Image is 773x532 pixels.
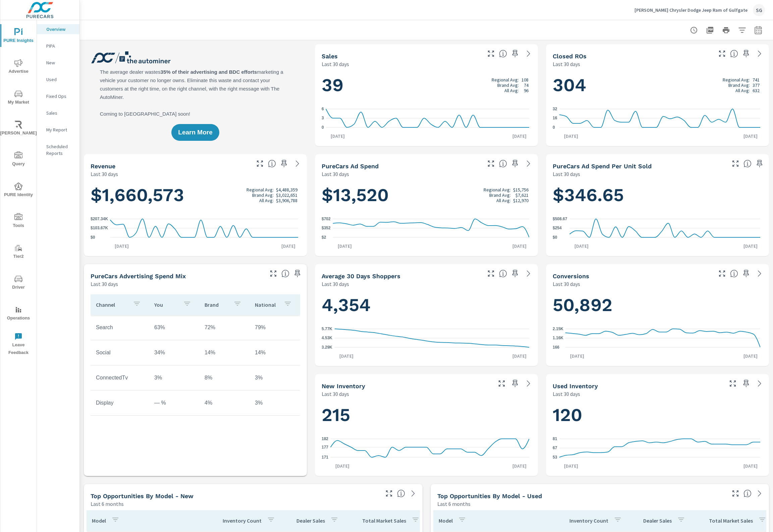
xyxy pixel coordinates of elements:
[569,517,608,524] p: Inventory Count
[91,217,108,221] text: $207.34K
[2,275,35,291] span: Driver
[91,170,118,178] p: Last 30 days
[91,395,149,411] td: Display
[277,243,300,249] p: [DATE]
[553,382,598,390] h5: Used Inventory
[268,160,276,168] span: Total sales revenue over the selected date range. [Source: This data is sourced from the dealer’s...
[553,273,589,280] h5: Conversions
[326,133,349,139] p: [DATE]
[523,48,534,59] a: See more details in report
[504,88,519,93] p: All Avg:
[91,184,300,206] h1: $1,660,573
[497,82,519,88] p: Brand Avg:
[570,243,593,249] p: [DATE]
[37,125,79,135] div: My Report
[322,294,531,316] h1: 4,354
[149,344,199,361] td: 34%
[91,492,194,499] h5: Top Opportunities by Model - New
[91,369,149,386] td: ConnectedTv
[484,187,511,192] p: Regional Avg:
[553,436,557,441] text: 81
[149,369,199,386] td: 3%
[91,163,115,170] h5: Revenue
[96,301,127,308] p: Channel
[634,7,748,13] p: [PERSON_NAME] Chrysler Dodge Jeep Ram of Gulfgate
[743,160,752,168] span: Average cost of advertising per each vehicle sold at the dealer over the selected date range. The...
[437,492,542,499] h5: Top Opportunities by Model - Used
[510,158,520,169] span: Save this to your personalized report
[408,488,419,499] a: See more details in report
[46,126,74,133] p: My Report
[486,48,496,59] button: Make Fullscreen
[250,369,300,386] td: 3%
[739,353,762,359] p: [DATE]
[499,160,507,168] span: Total cost of media for all PureCars channels for the selected dealership group over the selected...
[199,344,250,361] td: 14%
[322,445,328,450] text: 177
[513,187,529,192] p: $15,756
[2,28,35,45] span: PURE Insights
[754,268,765,279] a: See more details in report
[752,23,765,37] button: Select Date Range
[322,273,400,280] h5: Average 30 Days Shoppers
[739,133,762,139] p: [DATE]
[553,107,557,111] text: 32
[753,77,760,82] p: 741
[553,163,652,170] h5: PureCars Ad Spend Per Unit Sold
[322,436,328,441] text: 182
[276,198,297,203] p: $3,906,788
[37,41,79,51] div: PIPA
[268,268,279,279] button: Make Fullscreen
[753,82,760,88] p: 377
[727,378,738,389] button: Make Fullscreen
[335,353,358,359] p: [DATE]
[510,378,520,389] span: Save this to your personalized report
[91,226,108,231] text: $103.67K
[0,20,37,359] div: nav menu
[739,463,762,469] p: [DATE]
[521,77,529,82] p: 108
[728,82,750,88] p: Brand Avg:
[553,455,557,460] text: 53
[46,143,74,157] p: Scheduled Reports
[322,184,531,206] h1: $13,520
[559,133,583,139] p: [DATE]
[2,90,35,106] span: My Market
[292,158,303,169] a: See more details in report
[246,187,274,192] p: Regional Avg:
[2,213,35,230] span: Tools
[2,333,35,357] span: Leave Feedback
[523,158,534,169] a: See more details in report
[250,395,300,411] td: 3%
[322,170,349,178] p: Last 30 days
[322,60,349,68] p: Last 30 days
[91,273,186,280] h5: PureCars Advertising Spend Mix
[322,125,324,130] text: 0
[553,226,562,231] text: $254
[322,116,324,121] text: 3
[281,270,289,278] span: This table looks at how you compare to the amount of budget you spend per channel as opposed to y...
[292,268,303,279] span: Save this to your personalized report
[703,23,717,37] button: "Export Report to PDF"
[37,91,79,101] div: Fixed Ops
[499,270,507,278] span: A rolling 30 day total of daily Shoppers on the dealership website, averaged over the selected da...
[110,243,133,249] p: [DATE]
[730,488,741,499] button: Make Fullscreen
[553,390,580,398] p: Last 30 days
[553,235,557,240] text: $0
[523,268,534,279] a: See more details in report
[255,158,265,169] button: Make Fullscreen
[333,243,356,249] p: [DATE]
[199,369,250,386] td: 8%
[492,77,519,82] p: Regional Avg:
[553,327,563,331] text: 2.15K
[322,327,332,331] text: 5.77K
[754,378,765,389] a: See more details in report
[149,319,199,336] td: 63%
[276,187,297,192] p: $4,488,359
[515,192,529,198] p: $7,621
[91,500,124,508] p: Last 6 months
[296,517,325,524] p: Dealer Sales
[46,59,74,66] p: New
[553,184,762,206] h1: $346.65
